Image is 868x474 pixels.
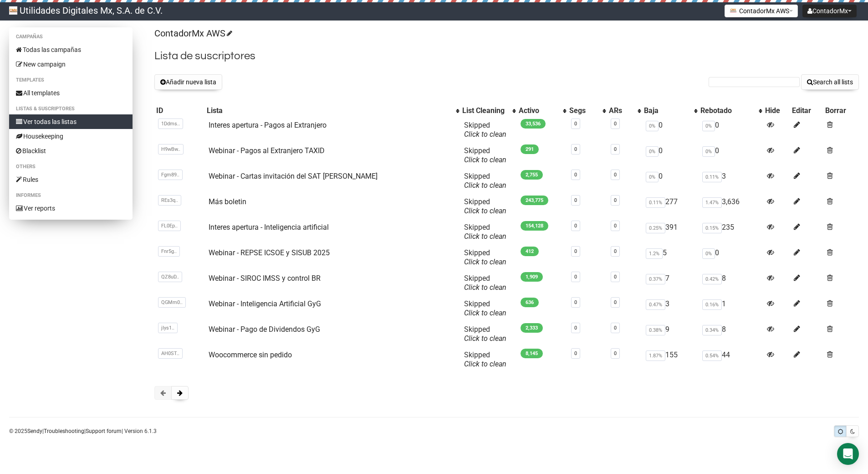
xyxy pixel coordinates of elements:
[464,121,506,139] span: Skipped
[642,104,699,117] th: Baja: No sort applied, activate to apply an ascending sort
[642,117,699,143] td: 0
[700,106,754,115] div: Rebotado
[642,270,699,296] td: 7
[9,201,133,216] a: Ver reports
[464,274,506,292] span: Skipped
[614,350,617,356] a: 0
[158,348,183,359] span: AH0ST..
[209,121,327,129] a: Interes apertura - Pagos al Extranjero
[569,106,598,115] div: Segs
[86,428,122,434] a: Support forum
[209,146,325,155] a: Webinar - Pagos al Extranjero TAXID
[521,170,543,180] span: 2,755
[209,248,330,257] a: Webinar - REPSE ICSOE y SISUB 2025
[699,347,763,372] td: 44
[702,350,722,361] span: 0.54%
[464,350,506,368] span: Skipped
[614,299,617,305] a: 0
[464,197,506,215] span: Skipped
[464,206,506,215] a: Click to clean
[464,334,506,343] a: Click to clean
[156,106,203,115] div: ID
[574,146,577,152] a: 0
[462,106,508,115] div: List Cleaning
[763,104,790,117] th: Hide: No sort applied, sorting is disabled
[567,104,607,117] th: Segs: No sort applied, activate to apply an ascending sort
[646,325,665,335] span: 0.38%
[9,129,133,144] a: Housekeeping
[9,426,157,436] p: © 2025 | | | Version 6.1.3
[464,223,506,241] span: Skipped
[614,248,617,254] a: 0
[702,223,722,233] span: 0.15%
[209,350,292,359] a: Woocommerce sin pedido
[209,299,321,308] a: Webinar - Inteligencia Artificial GyG
[614,197,617,203] a: 0
[158,118,183,129] span: 1Ddms..
[614,121,617,127] a: 0
[460,104,517,117] th: List Cleaning: No sort applied, activate to apply an ascending sort
[9,161,133,172] li: Others
[699,168,763,194] td: 3
[699,104,763,117] th: Rebotado: No sort applied, activate to apply an ascending sort
[792,106,821,115] div: Editar
[574,172,577,178] a: 0
[699,219,763,245] td: 235
[702,248,715,259] span: 0%
[642,194,699,219] td: 277
[574,325,577,331] a: 0
[574,121,577,127] a: 0
[642,219,699,245] td: 391
[614,172,617,178] a: 0
[642,168,699,194] td: 0
[464,360,506,368] a: Click to clean
[607,104,642,117] th: ARs: No sort applied, activate to apply an ascending sort
[574,350,577,356] a: 0
[9,57,133,72] a: New campaign
[464,155,506,164] a: Click to clean
[158,246,180,257] span: Fnr5g..
[699,321,763,347] td: 8
[158,272,182,282] span: QZ8uD..
[642,321,699,347] td: 9
[464,258,506,266] a: Click to clean
[646,223,665,233] span: 0.25%
[765,106,788,115] div: Hide
[574,299,577,305] a: 0
[801,74,859,90] button: Search all lists
[464,283,506,292] a: Click to clean
[464,130,506,139] a: Click to clean
[209,172,378,180] a: Webinar - Cartas invitación del SAT [PERSON_NAME]
[27,428,42,434] a: Sendy
[646,197,665,208] span: 0.11%
[9,42,133,57] a: Todas las campañas
[9,31,133,42] li: Campañas
[209,325,320,334] a: Webinar - Pago de Dividendos GyG
[521,349,543,358] span: 8,145
[614,325,617,331] a: 0
[9,6,17,15] img: 214e50dfb8bad0c36716e81a4a6f82d2
[154,74,222,90] button: Añadir nueva lista
[642,245,699,270] td: 5
[521,221,548,231] span: 154,128
[646,172,659,182] span: 0%
[642,296,699,321] td: 3
[702,274,722,284] span: 0.42%
[154,48,859,64] h2: Lista de suscriptores
[209,223,329,232] a: Interes apertura - Inteligencia artificial
[158,170,183,180] span: Fgm89..
[823,104,859,117] th: Borrar: No sort applied, sorting is disabled
[158,297,186,308] span: QGMm0..
[646,350,665,361] span: 1.87%
[154,28,231,39] a: ContadorMx AWS
[699,270,763,296] td: 8
[646,121,659,131] span: 0%
[464,146,506,164] span: Skipped
[521,119,546,129] span: 33,536
[158,323,178,333] span: jIys1..
[464,172,506,190] span: Skipped
[802,5,857,17] button: ContadorMx
[464,325,506,343] span: Skipped
[699,143,763,168] td: 0
[702,197,722,208] span: 1.47%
